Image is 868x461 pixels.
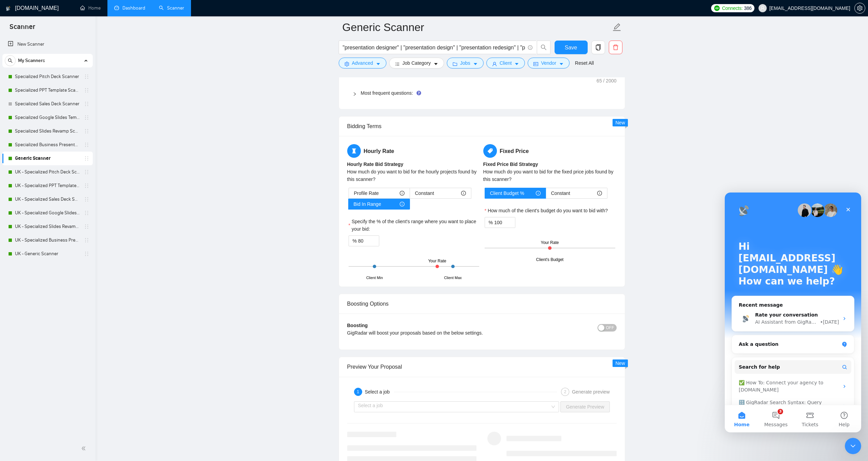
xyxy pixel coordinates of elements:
[609,41,622,54] button: delete
[347,357,617,377] div: Preview Your Proposal
[500,59,512,67] span: Client
[722,4,742,12] span: Connects:
[854,3,865,14] button: setting
[347,168,481,183] div: How much do you want to bid for the hourly projects found by this scanner?
[15,70,80,83] a: Specialized Pitch Deck Scanner
[347,144,361,158] span: hourglass
[536,191,541,196] span: info-circle
[560,401,609,412] button: Generate Preview
[84,197,89,202] span: holder
[15,111,80,124] a: Specialized Google Slides Template Scanner
[483,168,617,183] div: How much do you want to bid for the fixed price jobs found by this scanner?
[15,83,80,97] a: Specialized PPT Template Scanner
[400,191,404,196] span: info-circle
[528,45,532,50] span: info-circle
[15,206,80,220] a: UK - Specialized Google Slides Template Scanner
[15,220,80,233] a: UK - Specialized Slides Revamp Scanner
[597,191,602,196] span: info-circle
[606,324,614,332] span: OFF
[460,59,470,67] span: Jobs
[528,58,569,68] button: idcardVendorcaret-down
[15,152,80,165] a: Generic Scanner
[395,61,400,66] span: bars
[400,202,404,206] span: info-circle
[84,224,89,229] span: holder
[447,58,484,68] button: folderJobscaret-down
[514,61,519,66] span: caret-down
[609,44,622,50] span: delete
[15,247,80,261] a: UK - Generic Scanner
[15,138,80,152] a: Specialized Business Presentation
[81,445,88,452] span: double-left
[483,144,497,158] span: tag
[84,156,89,161] span: holder
[365,388,394,396] div: Select a job
[361,90,413,96] a: Most frequent questions:
[565,43,577,52] span: Save
[366,275,383,281] div: Client Min
[6,3,11,14] img: logo
[485,207,608,214] label: How much of the client's budget do you want to bid with?
[433,61,438,66] span: caret-down
[760,6,765,11] span: user
[349,218,479,233] label: Specify the % of the client's range where you want to place your bid:
[615,120,625,125] span: New
[84,237,89,243] span: holder
[347,294,617,313] div: Boosting Options
[559,61,564,66] span: caret-down
[453,61,457,66] span: folder
[353,92,357,96] span: right
[613,23,621,32] span: edit
[84,74,89,79] span: holder
[84,101,89,107] span: holder
[555,41,588,54] button: Save
[575,59,594,67] a: Reset All
[855,5,865,11] span: setting
[84,88,89,93] span: holder
[347,144,481,158] h5: Hourly Rate
[8,37,87,51] a: New Scanner
[80,5,101,11] a: homeHome
[473,61,478,66] span: caret-down
[415,188,434,198] span: Constant
[2,37,93,51] li: New Scanner
[114,5,145,11] a: dashboardDashboard
[591,41,605,54] button: copy
[533,61,538,66] span: idcard
[537,44,550,50] span: search
[402,59,431,67] span: Job Category
[343,43,525,52] input: Search Freelance Jobs...
[339,58,386,68] button: settingAdvancedcaret-down
[854,5,865,11] a: setting
[84,115,89,120] span: holder
[376,61,381,66] span: caret-down
[541,59,556,67] span: Vendor
[483,144,617,158] h5: Fixed Price
[15,193,80,206] a: UK - Specialized Sales Deck Scanner
[428,258,446,264] div: Your Rate
[347,85,617,101] div: Most frequent questions:
[486,58,525,68] button: userClientcaret-down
